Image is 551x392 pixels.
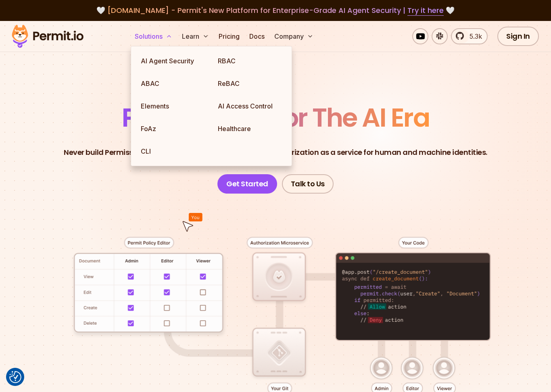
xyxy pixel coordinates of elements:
[271,28,317,44] button: Company
[9,371,21,383] button: Consent Preferences
[215,28,243,44] a: Pricing
[134,95,211,117] a: Elements
[211,72,288,95] a: ReBAC
[131,28,175,44] button: Solutions
[107,5,444,15] span: [DOMAIN_NAME] - Permit's New Platform for Enterprise-Grade AI Agent Security |
[211,117,288,140] a: Healthcare
[282,174,334,194] a: Talk to Us
[451,28,488,44] a: 5.3k
[9,371,21,383] img: Revisit consent button
[134,50,211,72] a: AI Agent Security
[497,27,539,46] a: Sign In
[179,28,212,44] button: Learn
[211,50,288,72] a: RBAC
[8,23,87,50] img: Permit logo
[64,147,487,158] p: Never build Permissions again. Zero-latency fine-grained authorization as a service for human and...
[134,72,211,95] a: ABAC
[246,28,268,44] a: Docs
[217,174,277,194] a: Get Started
[211,95,288,117] a: AI Access Control
[134,140,211,163] a: CLI
[19,5,532,16] div: 🤍 🤍
[122,100,429,136] span: Permissions for The AI Era
[134,117,211,140] a: FoAz
[465,31,482,41] span: 5.3k
[407,5,444,16] a: Try it here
